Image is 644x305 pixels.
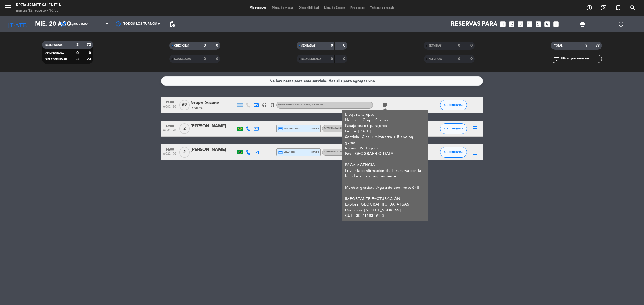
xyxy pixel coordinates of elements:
span: , ARS 90000 [310,104,323,106]
div: LOG OUT [602,16,640,32]
i: looks_two [508,21,515,28]
strong: 3 [76,43,79,47]
span: ago. 20 [163,105,176,111]
i: [DATE] [4,18,32,30]
i: power_settings_new [618,21,624,27]
span: Mapa de mesas [269,6,296,9]
span: NO SHOW [429,58,442,61]
strong: 3 [76,57,79,61]
i: looks_5 [535,21,542,28]
span: pending_actions [169,21,175,27]
i: turned_in_not [615,5,621,11]
span: SENTADAS [301,44,316,47]
div: Restaurante Salentein [16,3,62,8]
strong: 0 [89,51,92,55]
span: 2 [179,123,190,134]
span: Lista de Espera [321,6,348,9]
span: Menu 4 pasos operadores [278,104,323,106]
strong: 73 [87,57,92,61]
span: MENU DEGUSTACION 7 PASOS [324,151,357,153]
strong: 0 [343,44,346,47]
i: border_all [472,149,478,155]
i: border_all [472,102,478,108]
i: menu [4,3,12,11]
span: CONFIRMADA [45,52,64,55]
span: ago. 20 [163,152,176,158]
strong: 0 [458,57,460,61]
span: master * 8448 [278,126,300,131]
button: menu [4,3,12,13]
input: Filtrar por nombre... [560,56,602,62]
span: print [579,21,586,27]
strong: 0 [216,44,219,47]
i: looks_3 [517,21,524,28]
i: looks_one [499,21,506,28]
i: arrow_drop_down [50,21,56,27]
span: CANCELADA [174,58,191,61]
span: EXPERIENCIA SAN PABLO - POSADA SALENTEIN [324,127,375,129]
i: looks_4 [526,21,533,28]
span: Tarjetas de regalo [368,6,397,9]
strong: 0 [204,57,206,61]
span: SIN CONFIRMAR [444,103,463,106]
div: Grupo Suzano [191,99,236,106]
strong: 0 [458,44,460,47]
div: No hay notas para este servicio. Haz clic para agregar una [269,78,375,84]
i: add_box [552,21,559,28]
span: 69 [179,100,190,110]
i: credit_card [278,150,283,155]
i: credit_card [278,126,283,131]
i: subject [382,102,388,108]
span: CHECK INS [174,44,189,47]
span: Almuerzo [69,22,88,26]
span: stripe [311,150,319,154]
div: [PERSON_NAME] [191,146,236,153]
span: ago. 20 [163,129,176,135]
strong: 0 [216,57,219,61]
strong: 0 [76,51,79,55]
strong: 3 [585,44,587,47]
span: 14:00 [163,146,176,152]
span: 2 [179,147,190,158]
i: headset_mic [262,103,267,107]
i: filter_list [554,56,560,62]
button: SIN CONFIRMAR [440,100,467,110]
button: SIN CONFIRMAR [440,123,467,134]
strong: 0 [331,44,333,47]
strong: 73 [87,43,92,47]
div: [PERSON_NAME] [191,123,236,130]
span: SIN CONFIRMAR [444,127,463,130]
span: visa * 9338 [278,150,295,155]
span: Reservas para [451,21,497,28]
span: Pre-acceso [348,6,368,9]
span: 12:00 [163,99,176,105]
span: SIN CONFIRMAR [444,151,463,154]
span: 13:00 [163,122,176,129]
i: looks_6 [544,21,551,28]
i: turned_in_not [270,103,275,107]
strong: 0 [204,44,206,47]
span: Disponibilidad [296,6,321,9]
div: martes 12. agosto - 16:38 [16,8,62,13]
i: exit_to_app [601,5,607,11]
span: RE AGENDADA [301,58,321,61]
i: add_circle_outline [586,5,592,11]
div: Bloqueo Grupo: Nombre: Grupo Suzano Pasajeros: 69 pasajeros Fecha: [DATE] Servicio: Cine + Almuer... [345,112,425,219]
span: 1 Visita [192,106,203,111]
strong: 73 [595,44,601,47]
span: SERVIDAS [429,44,442,47]
span: Mis reservas [247,6,269,9]
strong: 0 [331,57,333,61]
button: SIN CONFIRMAR [440,147,467,158]
strong: 0 [343,57,346,61]
i: border_all [472,125,478,132]
span: RESERVADAS [45,44,63,46]
strong: 0 [470,44,474,47]
span: stripe [311,127,319,130]
i: search [630,5,636,11]
span: SIN CONFIRMAR [45,58,67,61]
span: TOTAL [554,44,562,47]
strong: 0 [470,57,474,61]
